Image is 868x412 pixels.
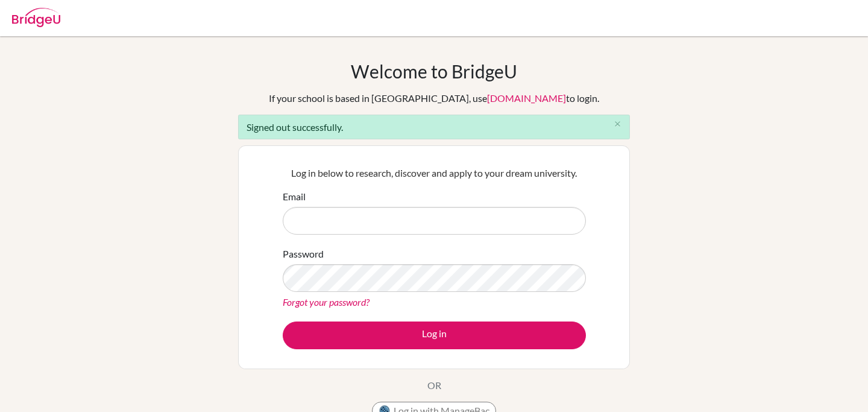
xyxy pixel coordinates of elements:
button: Close [605,115,629,133]
a: Forgot your password? [283,296,370,308]
p: Log in below to research, discover and apply to your dream university. [283,166,586,180]
p: OR [427,378,441,393]
i: close [613,119,622,128]
div: If your school is based in [GEOGRAPHIC_DATA], use to login. [269,91,599,106]
a: [DOMAIN_NAME] [487,92,566,104]
button: Log in [283,322,586,349]
div: Signed out successfully. [238,115,630,139]
label: Email [283,189,306,204]
label: Password [283,247,324,261]
img: Bridge-U [12,8,60,27]
h1: Welcome to BridgeU [351,60,517,82]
